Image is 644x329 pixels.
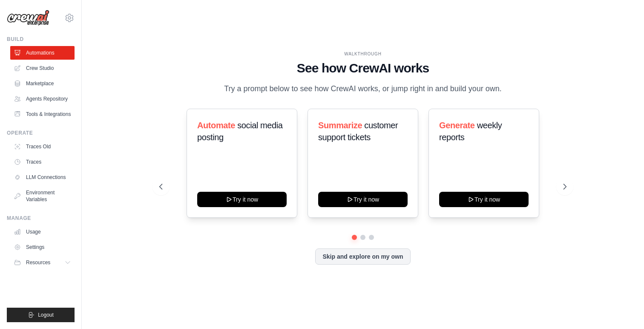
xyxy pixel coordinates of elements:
p: Try a prompt below to see how CrewAI works, or jump right in and build your own. [220,83,506,95]
a: Tools & Integrations [10,107,75,121]
a: Settings [10,240,75,254]
span: Summarize [318,121,362,130]
button: Logout [7,308,75,322]
a: Traces Old [10,140,75,153]
button: Try it now [318,192,408,207]
span: social media posting [197,121,283,142]
a: Usage [10,225,75,239]
a: LLM Connections [10,170,75,184]
button: Try it now [197,192,287,207]
img: Logo [7,10,49,26]
div: Manage [7,215,75,222]
span: customer support tickets [318,121,398,142]
button: Skip and explore on my own [315,248,410,265]
div: Operate [7,130,75,136]
h1: See how CrewAI works [159,61,567,76]
span: Logout [38,312,54,318]
a: Automations [10,46,75,60]
a: Marketplace [10,77,75,90]
span: Automate [197,121,235,130]
div: WALKTHROUGH [159,51,567,57]
a: Environment Variables [10,186,75,206]
div: Build [7,36,75,43]
button: Resources [10,256,75,269]
span: Generate [439,121,475,130]
button: Try it now [439,192,529,207]
a: Agents Repository [10,92,75,106]
span: Resources [26,259,50,266]
a: Crew Studio [10,61,75,75]
a: Traces [10,155,75,169]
